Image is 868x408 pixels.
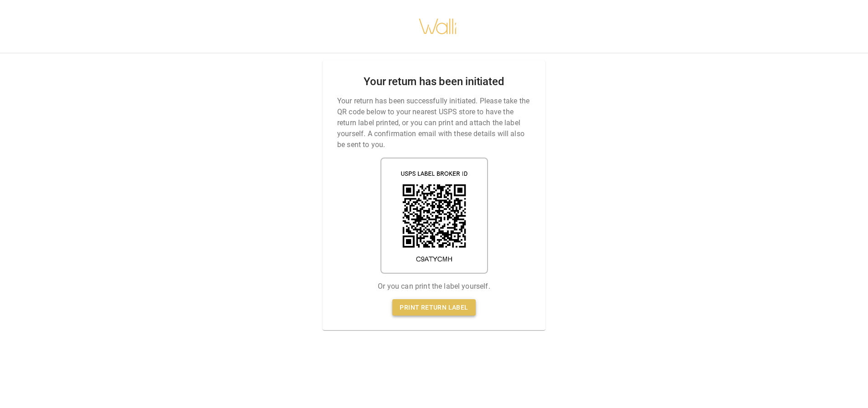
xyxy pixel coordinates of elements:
[378,281,490,292] p: Or you can print the label yourself.
[418,7,457,46] img: walli-inc.myshopify.com
[392,299,475,316] a: Print return label
[337,96,531,150] p: Your return has been successfully initiated. Please take the QR code below to your nearest USPS s...
[380,158,488,274] img: shipping label qr code
[364,75,504,88] h2: Your return has been initiated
